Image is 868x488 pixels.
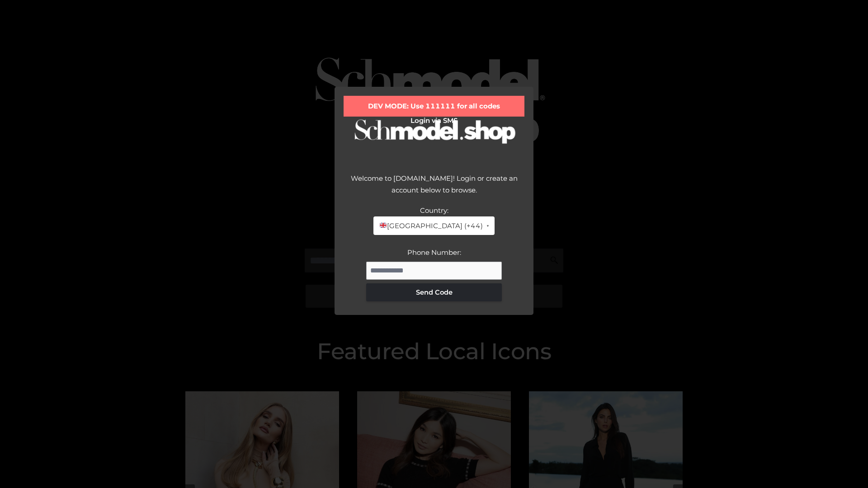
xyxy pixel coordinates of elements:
[344,173,524,205] div: Welcome to [DOMAIN_NAME]! Login or create an account below to browse.
[380,222,387,229] img: 🇬🇧
[366,283,502,301] button: Send Code
[344,117,524,125] h2: Login via SMS
[420,206,448,215] label: Country:
[407,248,461,257] label: Phone Number:
[379,220,482,232] span: [GEOGRAPHIC_DATA] (+44)
[344,96,524,117] div: DEV MODE: Use 111111 for all codes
